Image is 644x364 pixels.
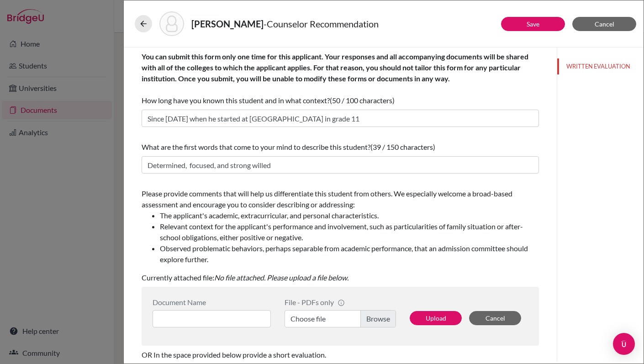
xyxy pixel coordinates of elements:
[410,311,462,325] button: Upload
[285,310,396,327] label: Choose file
[330,96,395,105] span: (50 / 100 characters)
[142,350,326,359] span: OR In the space provided below provide a short evaluation.
[191,18,264,29] strong: [PERSON_NAME]
[160,243,539,265] li: Observed problematic behaviors, perhaps separable from academic performance, that an admission co...
[153,298,271,306] div: Document Name
[160,210,539,221] li: The applicant's academic, extracurricular, and personal characteristics.
[142,189,539,265] span: Please provide comments that will help us differentiate this student from others. We especially w...
[613,333,635,355] div: Open Intercom Messenger
[142,185,539,287] div: Currently attached file:
[370,142,435,151] span: (39 / 150 characters)
[160,221,539,243] li: Relevant context for the applicant's performance and involvement, such as particularities of fami...
[214,273,348,282] i: No file attached. Please upload a file below.
[469,311,521,325] button: Cancel
[557,58,644,74] button: WRITTEN EVALUATION
[285,298,396,306] div: File - PDFs only
[142,52,528,83] b: You can submit this form only one time for this applicant. Your responses and all accompanying do...
[142,52,528,105] span: How long have you known this student and in what context?
[338,299,345,306] span: info
[142,142,370,151] span: What are the first words that come to your mind to describe this student?
[264,18,379,29] span: - Counselor Recommendation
